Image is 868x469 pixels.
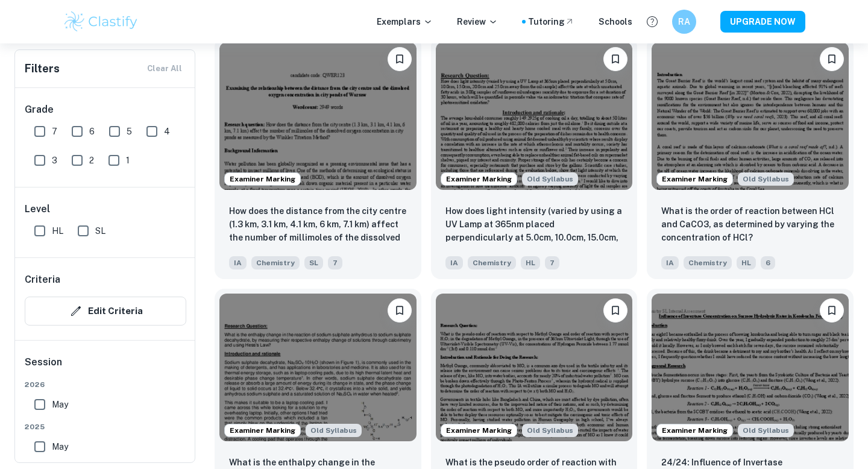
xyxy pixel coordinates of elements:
button: Bookmark [388,298,412,323]
span: Chemistry [684,256,732,269]
span: 7 [328,256,342,269]
button: Bookmark [820,47,844,71]
span: HL [737,256,756,269]
span: Examiner Marking [225,425,300,436]
p: How does light intensity (varied by using a UV Lamp at 365nm placed perpendicularly at 5.0cm, 10.... [445,204,623,245]
button: Bookmark [388,47,412,71]
span: May [52,398,68,411]
span: Chemistry [468,256,516,269]
span: 1 [126,154,130,167]
h6: RA [678,15,691,28]
span: 6 [89,125,95,138]
span: IA [445,256,463,269]
a: Examiner MarkingStarting from the May 2025 session, the Chemistry IA requirements have changed. I... [647,37,854,279]
p: What is the order of reaction between HCl and CaCO3, as determined by varying the concentration o... [661,204,839,244]
button: Bookmark [603,47,627,71]
h6: Session [25,355,186,379]
span: Old Syllabus [738,424,794,437]
div: Starting from the May 2025 session, the Chemistry IA requirements have changed. It's OK to refer ... [522,424,578,437]
p: How does the distance from the city centre (1.3 km, 3.1 km, 4.1 km, 6 km, 7.1 km) affect the numb... [229,204,407,245]
img: Chemistry IA example thumbnail: What is the pseudo order of reaction wit [436,294,633,441]
a: Tutoring [528,15,574,28]
img: Chemistry IA example thumbnail: 24/24: Influence of Invertase Concentrat [652,294,849,441]
span: Old Syllabus [522,424,578,437]
span: 6 [761,256,775,269]
button: Help and Feedback [642,11,662,32]
span: Examiner Marking [441,425,517,436]
span: Old Syllabus [306,424,362,437]
h6: Grade [25,102,186,117]
button: UPGRADE NOW [720,11,805,33]
a: Schools [599,15,632,28]
button: Bookmark [820,298,844,323]
span: HL [521,256,540,269]
button: RA [672,10,696,34]
img: Clastify logo [63,10,139,34]
span: 2025 [25,421,186,432]
span: Examiner Marking [225,174,300,184]
span: HL [52,224,63,238]
img: Chemistry IA example thumbnail: What is the order of reaction between HC [652,42,849,190]
span: Old Syllabus [522,172,578,186]
button: Edit Criteria [25,297,186,326]
span: 7 [52,125,57,138]
span: Examiner Marking [441,174,517,184]
h6: Level [25,202,186,216]
a: Examiner MarkingStarting from the May 2025 session, the Chemistry IA requirements have changed. I... [431,37,638,279]
div: Starting from the May 2025 session, the Chemistry IA requirements have changed. It's OK to refer ... [738,172,794,186]
img: Chemistry IA example thumbnail: How does light intensity (varied by usin [436,42,633,190]
span: 4 [164,125,170,138]
span: 5 [127,125,132,138]
span: 7 [545,256,559,269]
h6: Criteria [25,272,60,287]
span: IA [229,256,247,269]
span: SL [304,256,323,269]
img: Chemistry IA example thumbnail: What is the enthalpy change in the react [219,294,417,441]
span: Chemistry [251,256,300,269]
span: Old Syllabus [738,172,794,186]
div: Starting from the May 2025 session, the Chemistry IA requirements have changed. It's OK to refer ... [522,172,578,186]
span: Examiner Marking [657,174,732,184]
h6: Filters [25,60,60,77]
span: IA [661,256,679,269]
div: Starting from the May 2025 session, the Chemistry IA requirements have changed. It's OK to refer ... [306,424,362,437]
span: 2026 [25,379,186,390]
button: Bookmark [603,298,627,323]
span: 3 [52,154,57,167]
img: Chemistry IA example thumbnail: How does the distance from the city cent [219,42,417,190]
span: May [52,440,68,453]
div: Starting from the May 2025 session, the Chemistry IA requirements have changed. It's OK to refer ... [738,424,794,437]
p: Review [457,15,498,28]
span: SL [95,224,105,238]
a: Examiner MarkingBookmarkHow does the distance from the city centre (1.3 km, 3.1 km, 4.1 km, 6 km,... [215,37,421,279]
span: 2 [89,154,94,167]
span: Examiner Marking [657,425,732,436]
p: Exemplars [377,15,433,28]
